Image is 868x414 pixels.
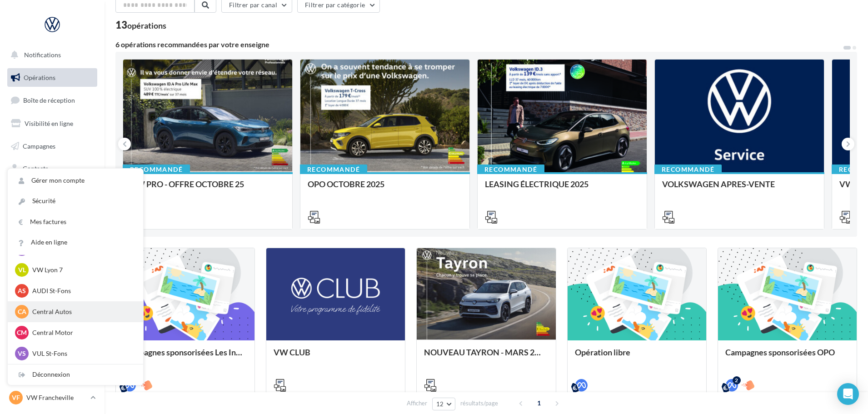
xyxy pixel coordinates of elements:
span: Opérations [24,74,55,81]
div: opérations [127,21,166,30]
span: VL [18,265,26,274]
div: LEASING ÉLECTRIQUE 2025 [485,180,639,198]
div: Recommandé [123,165,190,175]
div: Déconnexion [8,364,143,385]
p: VW Francheville [26,393,87,402]
span: résultats/page [460,399,498,408]
span: AS [18,286,26,295]
span: Campagnes [23,142,55,150]
div: Open Intercom Messenger [837,383,859,405]
div: Recommandé [477,165,544,175]
p: VUL St-Fons [32,349,132,358]
div: OPO OCTOBRE 2025 [308,180,462,198]
span: Afficher [407,399,427,408]
div: Opération libre [575,348,699,366]
div: 6 opérations recommandées par votre enseigne [115,41,843,48]
div: Recommandé [654,165,722,175]
a: PLV et print personnalisable [5,227,99,254]
span: VS [18,349,26,358]
a: Calendrier [5,205,99,224]
span: CM [17,328,27,337]
span: Notifications [24,51,61,59]
div: Campagnes sponsorisées Les Instants VW Octobre [123,348,247,366]
span: VF [12,393,20,402]
p: Central Autos [32,307,132,316]
div: Recommandé [300,165,367,175]
a: Visibilité en ligne [5,114,99,133]
div: VW CLUB [274,348,398,366]
div: VW PRO - OFFRE OCTOBRE 25 [130,180,285,198]
div: 2 [733,376,741,384]
p: Central Motor [32,328,132,337]
a: Aide en ligne [8,232,143,253]
span: Contacts [23,165,48,172]
span: 12 [436,400,444,408]
a: Campagnes DataOnDemand [5,257,99,284]
a: Opérations [5,68,99,87]
span: Boîte de réception [23,96,75,104]
a: Mes factures [8,212,143,232]
a: Contacts [5,159,99,178]
div: NOUVEAU TAYRON - MARS 2025 [424,348,548,366]
span: Visibilité en ligne [25,120,73,127]
a: Médiathèque [5,182,99,201]
p: VW Lyon 7 [32,265,132,274]
p: AUDI St-Fons [32,286,132,295]
a: Sécurité [8,191,143,211]
button: Notifications [5,45,95,65]
div: Campagnes sponsorisées OPO [725,348,849,366]
span: CA [18,307,26,316]
a: Campagnes [5,137,99,156]
div: VOLKSWAGEN APRES-VENTE [662,180,817,198]
span: 1 [532,396,546,410]
div: 13 [115,20,166,30]
a: Gérer mon compte [8,170,143,191]
a: Boîte de réception [5,90,99,110]
button: 12 [432,398,455,410]
a: VF VW Francheville [7,389,97,406]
